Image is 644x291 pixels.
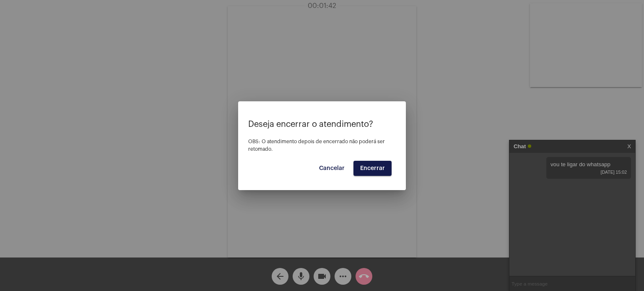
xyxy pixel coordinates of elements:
button: Cancelar [312,161,351,176]
span: Encerrar [360,165,385,171]
button: Encerrar [353,161,392,176]
span: Cancelar [319,165,345,171]
p: Deseja encerrar o atendimento? [248,120,396,129]
span: OBS: O atendimento depois de encerrado não poderá ser retomado. [248,139,385,152]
